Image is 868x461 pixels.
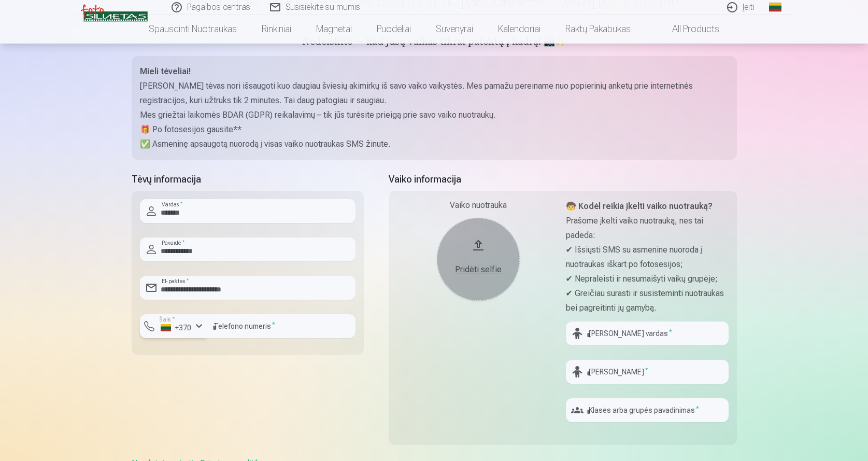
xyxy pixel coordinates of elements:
[643,15,732,44] a: All products
[566,272,729,286] p: ✔ Nepraleisti ir nesumaišyti vaikų grupėje;
[566,286,729,315] p: ✔ Greičiau surasti ir susisteminti nuotraukas bei pagreitinti jų gamybą.
[140,314,207,338] button: Šalis*+370
[447,263,509,276] div: Pridėti selfie
[136,15,249,44] a: Spausdinti nuotraukas
[140,108,729,122] p: Mes griežtai laikomės BDAR (GDPR) reikalavimų – tik jūs turėsite prieigą prie savo vaiko nuotraukų.
[249,15,304,44] a: Rinkiniai
[161,323,192,333] div: +370
[140,122,729,137] p: 🎁 Po fotosesijos gausite**
[389,172,737,187] h5: Vaiko informacija
[423,15,486,44] a: Suvenyrai
[566,243,729,272] p: ✔ Išsiųsti SMS su asmenine nuoroda į nuotraukas iškart po fotosesijos;
[553,15,643,44] a: Raktų pakabukas
[486,15,553,44] a: Kalendoriai
[140,137,729,151] p: ✅ Asmeninę apsaugotą nuorodą į visas vaiko nuotraukas SMS žinute.
[304,15,364,44] a: Magnetai
[132,172,364,187] h5: Tėvų informacija
[437,218,520,301] button: Pridėti selfie
[140,79,729,108] p: [PERSON_NAME] tėvas nori išsaugoti kuo daugiau šviesių akimirkų iš savo vaiko vaikystės. Mes pama...
[156,316,178,324] label: Šalis
[566,201,713,211] strong: 🧒 Kodėl reikia įkelti vaiko nuotrauką?
[397,199,560,212] div: Vaiko nuotrauka
[81,4,148,22] img: /v3
[364,15,423,44] a: Puodeliai
[566,214,729,243] p: Prašome įkelti vaiko nuotrauką, nes tai padeda:
[140,66,191,76] strong: Mieli tėveliai!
